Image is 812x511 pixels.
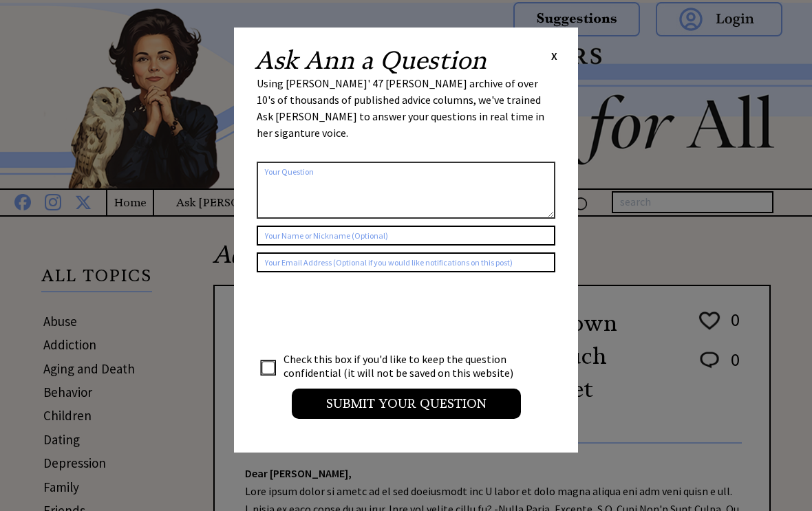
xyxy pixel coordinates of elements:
[257,226,555,246] input: Your Name or Nickname (Optional)
[257,75,555,155] div: Using [PERSON_NAME]' 47 [PERSON_NAME] archive of over 10's of thousands of published advice colum...
[283,351,526,380] td: Check this box if you'd like to keep the question confidential (it will not be saved on this webs...
[255,48,487,73] h2: Ask Ann a Question
[551,49,557,63] span: X
[292,389,521,419] input: Submit your Question
[257,286,466,340] iframe: reCAPTCHA
[257,252,555,272] input: Your Email Address (Optional if you would like notifications on this post)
